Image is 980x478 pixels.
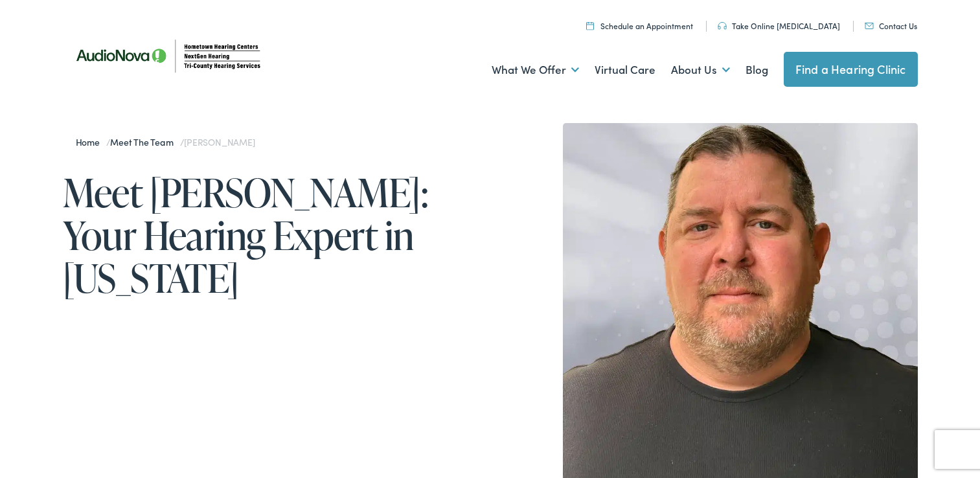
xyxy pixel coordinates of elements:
[76,135,106,148] a: Home
[595,46,655,94] a: Virtual Care
[110,135,179,148] a: Meet the Team
[184,135,255,148] span: [PERSON_NAME]
[586,20,693,31] a: Schedule an Appointment
[586,21,594,30] img: utility icon
[718,22,727,30] img: utility icon
[63,171,490,299] h1: Meet [PERSON_NAME]: Your Hearing Expert in [US_STATE]
[865,20,917,31] a: Contact Us
[784,52,918,87] a: Find a Hearing Clinic
[718,20,840,31] a: Take Online [MEDICAL_DATA]
[492,46,579,94] a: What We Offer
[746,46,768,94] a: Blog
[76,135,255,148] span: / /
[671,46,730,94] a: About Us
[865,23,874,29] img: utility icon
